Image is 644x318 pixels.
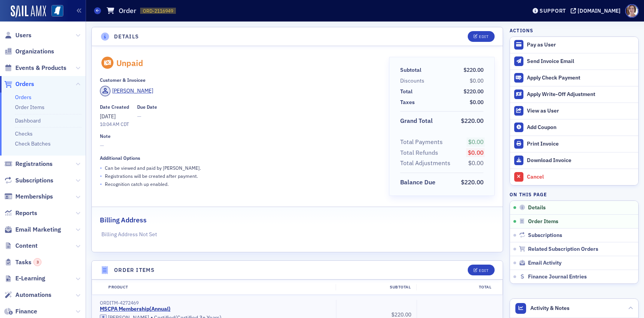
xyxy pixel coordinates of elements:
[4,291,51,299] a: Automations
[103,284,336,290] div: Product
[15,104,45,111] a: Order Items
[336,284,416,290] div: Subtotal
[15,94,31,101] a: Orders
[400,66,424,74] span: Subtotal
[4,209,37,217] a: Reports
[112,87,153,95] div: [PERSON_NAME]
[470,99,483,106] span: $0.00
[15,307,37,316] span: Finance
[15,31,31,40] span: Users
[100,104,129,110] div: Date Created
[100,300,331,306] div: ORDITM-4272469
[400,159,453,168] span: Total Adjustments
[15,176,53,185] span: Subscriptions
[527,91,634,98] div: Apply Write-Off Adjustment
[15,225,61,234] span: Email Marketing
[137,104,157,110] div: Due Date
[4,80,34,88] a: Orders
[15,130,33,137] a: Checks
[527,124,634,131] div: Add Coupon
[114,266,155,274] h4: Order Items
[15,160,53,168] span: Registrations
[100,155,140,161] div: Additional Options
[100,113,116,120] span: [DATE]
[15,258,41,267] span: Tasks
[510,70,638,86] button: Apply Check Payment
[15,47,54,56] span: Organizations
[4,31,31,40] a: Users
[527,174,634,181] div: Cancel
[4,307,37,316] a: Finance
[119,121,129,127] span: CDT
[33,258,41,266] div: 3
[15,274,45,283] span: E-Learning
[464,66,483,73] span: $220.00
[100,172,102,180] span: •
[4,192,53,201] a: Memberships
[528,246,598,253] span: Related Subscription Orders
[15,192,53,201] span: Memberships
[400,178,438,187] span: Balance Due
[100,164,102,172] span: •
[400,137,443,147] div: Total Payments
[416,284,497,290] div: Total
[15,117,41,124] a: Dashboard
[510,86,638,103] button: Apply Write-Off Adjustment
[527,157,634,164] div: Download Invoice
[540,7,566,14] div: Support
[100,86,153,96] a: [PERSON_NAME]
[479,35,488,39] div: Edit
[625,4,639,18] span: Profile
[101,230,493,238] p: Billing Address Not Set
[530,304,570,312] span: Activity & Notes
[400,66,421,74] div: Subtotal
[470,77,483,84] span: $0.00
[468,159,483,167] span: $0.00
[137,113,157,121] span: —
[400,77,427,85] span: Discounts
[400,77,424,85] div: Discounts
[400,159,450,168] div: Total Adjustments
[4,258,41,267] a: Tasks3
[400,148,438,157] div: Total Refunds
[119,6,136,15] h1: Order
[400,178,435,187] div: Balance Due
[468,31,494,42] button: Edit
[100,133,111,139] div: Note
[400,98,415,106] div: Taxes
[15,242,38,250] span: Content
[527,108,634,114] div: View as User
[100,306,171,313] a: MSCPA Membership(Annual)
[578,7,621,14] div: [DOMAIN_NAME]
[15,291,51,299] span: Automations
[571,8,623,13] button: [DOMAIN_NAME]
[510,53,638,70] button: Send Invoice Email
[527,75,634,81] div: Apply Check Payment
[114,33,139,41] h4: Details
[468,265,494,275] button: Edit
[100,215,147,225] h2: Billing Address
[400,148,441,157] span: Total Refunds
[400,116,433,126] div: Grand Total
[400,88,412,96] div: Total
[4,160,53,168] a: Registrations
[527,58,634,65] div: Send Invoice Email
[528,273,587,280] span: Finance Journal Entries
[4,176,53,185] a: Subscriptions
[143,8,173,14] span: ORD-2116949
[400,137,445,147] span: Total Payments
[100,142,378,150] span: —
[468,138,483,146] span: $0.00
[510,103,638,119] button: View as User
[400,98,417,106] span: Taxes
[4,47,54,56] a: Organizations
[527,41,634,48] div: Pay as User
[116,58,143,68] div: Unpaid
[468,149,483,156] span: $0.00
[461,117,483,124] span: $220.00
[15,64,66,72] span: Events & Products
[100,77,146,83] div: Customer & Invoicee
[11,5,46,18] a: SailAMX
[105,164,201,171] p: Can be viewed and paid by [PERSON_NAME] .
[15,80,34,88] span: Orders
